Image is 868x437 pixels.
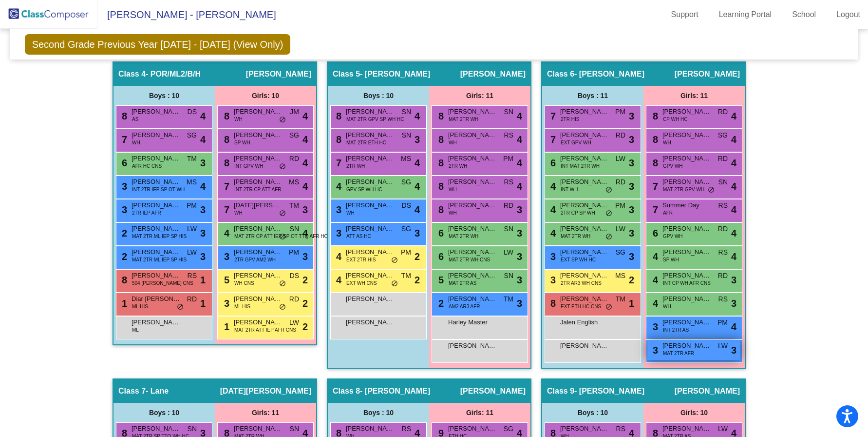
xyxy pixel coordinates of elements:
[449,162,467,170] span: 2TR WH
[504,271,513,281] span: SN
[436,134,444,145] span: 8
[605,233,612,241] span: do_not_disturb_alt
[662,271,711,280] span: [PERSON_NAME]
[548,134,556,145] span: 7
[517,179,522,194] span: 4
[187,130,197,140] span: SG
[436,158,444,168] span: 8
[188,107,197,117] span: DS
[731,249,736,264] span: 4
[113,86,215,105] div: Boys : 10
[132,303,148,310] span: ML HIS
[401,177,411,187] span: SG
[402,130,411,140] span: SN
[222,158,229,168] span: 8
[784,7,824,22] a: School
[643,86,745,105] div: Girls: 11
[650,111,658,121] span: 8
[234,116,243,123] span: WH
[415,109,420,123] span: 4
[334,275,341,285] span: 4
[132,247,180,257] span: [PERSON_NAME]
[561,162,600,170] span: INT MAT 2TR WH
[708,186,715,194] span: do_not_disturb_alt
[731,202,736,217] span: 4
[346,200,395,210] span: [PERSON_NAME]
[187,177,197,187] span: MS
[718,247,728,258] span: RS
[119,111,127,121] span: 8
[234,279,254,287] span: WH CNS
[234,130,283,140] span: [PERSON_NAME]
[663,139,671,146] span: WH
[132,209,161,217] span: 2TR IEP AFR
[132,279,193,287] span: 504 [PERSON_NAME] CNS
[132,116,138,123] span: AS
[346,139,386,146] span: MAT 2TR ETH HC
[650,275,658,285] span: 4
[346,116,404,123] span: MAT 2TR GPV SP WH HC
[234,200,283,210] span: [DATE][PERSON_NAME]
[663,7,706,22] a: Support
[234,177,283,187] span: [PERSON_NAME]
[25,34,291,55] span: Second Grade Previous Year [DATE] - [DATE] (View Only)
[302,109,308,123] span: 4
[289,177,299,187] span: MS
[629,249,634,264] span: 3
[132,224,180,234] span: [PERSON_NAME]
[448,130,497,140] span: [PERSON_NAME]
[436,204,444,215] span: 8
[391,280,398,288] span: do_not_disturb_alt
[132,130,180,140] span: [PERSON_NAME]
[449,233,478,240] span: MAT 2TR WH
[334,111,341,121] span: 8
[548,181,556,192] span: 4
[119,134,127,145] span: 7
[436,111,444,121] span: 8
[731,179,736,194] span: 4
[561,256,596,263] span: EXT SP WH HC
[718,130,728,140] span: SG
[605,210,612,218] span: do_not_disturb_alt
[132,256,187,263] span: MAT 2TR ML IEP SP HIS
[561,279,602,287] span: 2TR AR3 WH CNS
[504,200,513,211] span: RD
[662,154,711,163] span: [PERSON_NAME]
[560,294,609,304] span: [PERSON_NAME]
[187,247,197,258] span: LW
[504,177,513,187] span: RS
[675,69,740,79] span: [PERSON_NAME]
[346,162,365,170] span: 2TR WH
[449,256,490,263] span: MAT 2TR WH CNS
[548,298,556,309] span: 8
[132,233,187,240] span: MAT 2TR ML IEP SP HIS
[132,271,180,280] span: [PERSON_NAME]
[234,162,263,170] span: INT GPV WH
[289,154,299,164] span: RD
[234,154,283,163] span: [PERSON_NAME]
[177,303,184,311] span: do_not_disturb_alt
[415,156,420,170] span: 4
[391,257,398,264] span: do_not_disturb_alt
[615,271,625,281] span: MS
[360,69,430,79] span: - [PERSON_NAME]
[448,154,497,163] span: [PERSON_NAME]
[615,200,625,211] span: PM
[448,177,497,187] span: [PERSON_NAME]
[234,247,283,257] span: [PERSON_NAME]
[517,273,522,287] span: 3
[97,7,276,22] span: [PERSON_NAME] - [PERSON_NAME]
[616,224,625,234] span: LW
[663,279,711,287] span: INT CP WH AFR CNS
[504,107,513,117] span: SN
[119,298,127,309] span: 1
[200,202,206,217] span: 3
[718,154,728,164] span: RD
[119,204,127,215] span: 3
[346,107,395,117] span: [PERSON_NAME]
[662,107,711,117] span: [PERSON_NAME]
[663,162,683,170] span: GPV WH
[629,273,634,287] span: 2
[290,107,299,117] span: JM
[718,294,728,304] span: RS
